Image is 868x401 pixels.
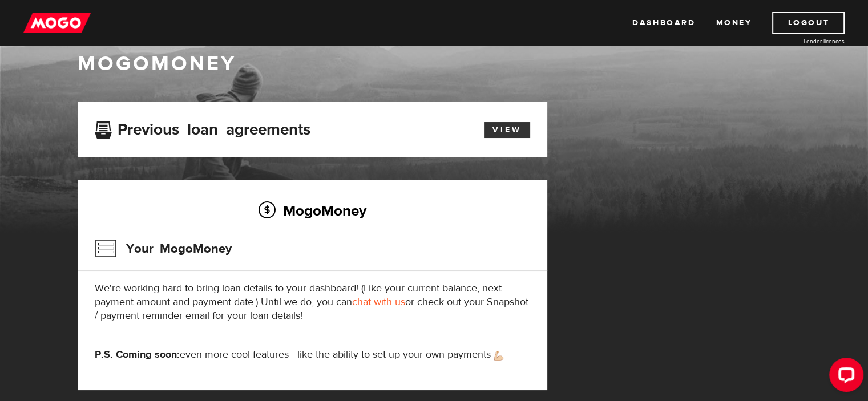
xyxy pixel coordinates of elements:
h1: MogoMoney [78,52,791,76]
img: mogo_logo-11ee424be714fa7cbb0f0f49df9e16ec.png [23,12,91,34]
h2: MogoMoney [95,199,530,222]
a: Logout [772,12,845,34]
h3: Your MogoMoney [95,234,232,264]
strong: P.S. Coming soon: [95,348,180,361]
a: chat with us [352,295,405,309]
a: Lender licences [759,37,845,46]
h3: Previous loan agreements [95,120,310,135]
a: View [484,122,530,138]
a: Dashboard [632,12,695,34]
a: Money [716,12,752,34]
p: even more cool features—like the ability to set up your own payments [95,348,530,362]
img: strong arm emoji [494,351,503,361]
iframe: LiveChat chat widget [820,353,868,401]
p: We're working hard to bring loan details to your dashboard! (Like your current balance, next paym... [95,282,530,323]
